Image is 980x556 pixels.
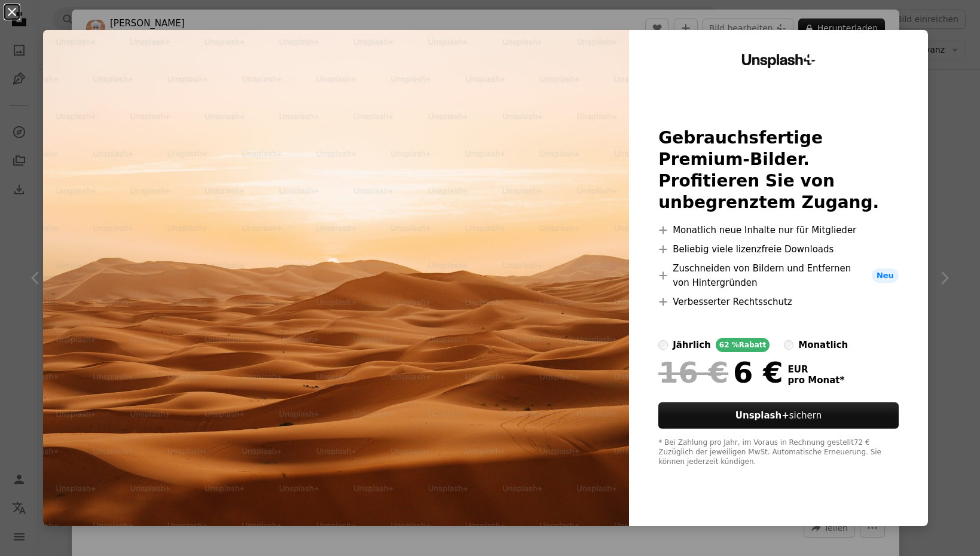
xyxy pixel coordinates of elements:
[784,340,793,350] input: monatlich
[798,338,848,352] div: monatlich
[658,402,899,429] button: Unsplash+sichern
[658,357,728,388] span: 16 €
[658,261,899,290] li: Zuschneiden von Bildern und Entfernen von Hintergründen
[658,357,783,388] div: 6 €
[658,127,899,213] h2: Gebrauchsfertige Premium-Bilder. Profitieren Sie von unbegrenztem Zugang.
[658,223,899,237] li: Monatlich neue Inhalte nur für Mitglieder
[716,338,770,352] div: 62 % Rabatt
[673,338,711,352] div: jährlich
[658,340,668,350] input: jährlich62 %Rabatt
[658,438,899,467] div: * Bei Zahlung pro Jahr, im Voraus in Rechnung gestellt 72 € Zuzüglich der jeweiligen MwSt. Automa...
[788,375,845,386] span: pro Monat *
[735,410,789,421] strong: Unsplash+
[658,295,899,309] li: Verbesserter Rechtsschutz
[788,364,845,375] span: EUR
[658,242,899,256] li: Beliebig viele lizenzfreie Downloads
[872,268,899,283] span: Neu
